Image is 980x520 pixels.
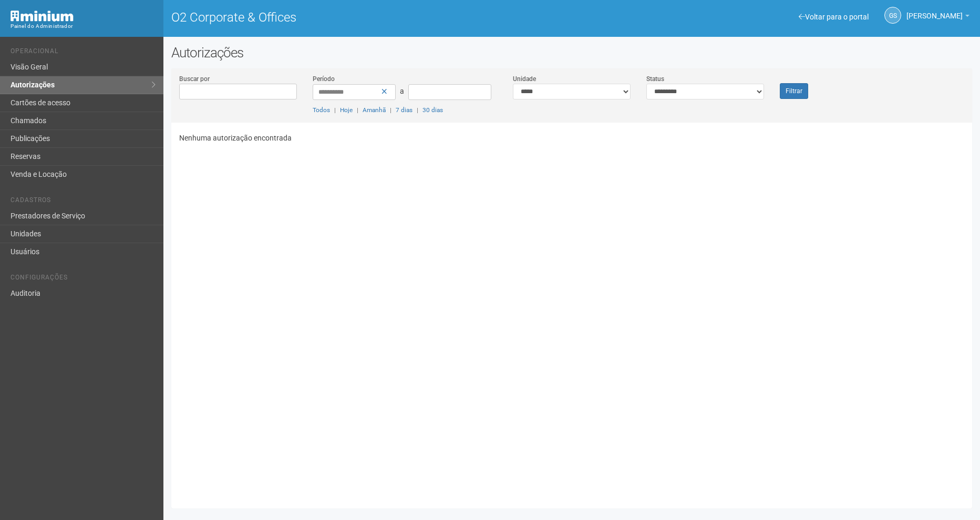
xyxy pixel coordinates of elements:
h2: Autorizações [171,45,972,61]
a: Voltar para o portal [799,13,869,21]
li: Operacional [11,47,156,58]
div: Painel do Administrador [11,22,156,31]
span: | [357,106,358,114]
a: 30 dias [422,106,443,114]
li: Configurações [11,274,156,285]
a: 7 dias [396,106,412,114]
a: Amanhã [363,106,386,114]
a: [PERSON_NAME] [906,13,969,22]
label: Período [313,74,335,84]
a: GS [884,7,901,24]
a: Hoje [340,106,353,114]
label: Buscar por [179,74,210,84]
span: | [390,106,391,114]
label: Unidade [513,74,536,84]
span: | [334,106,336,114]
a: Todos [313,106,330,114]
li: Cadastros [11,196,156,207]
label: Status [646,74,664,84]
p: Nenhuma autorização encontrada [179,133,964,143]
span: | [417,106,418,114]
span: a [400,87,404,95]
h1: O2 Corporate & Offices [171,11,564,24]
span: Gabriela Souza [906,2,963,20]
button: Filtrar [780,83,808,99]
img: Minium [11,11,74,22]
